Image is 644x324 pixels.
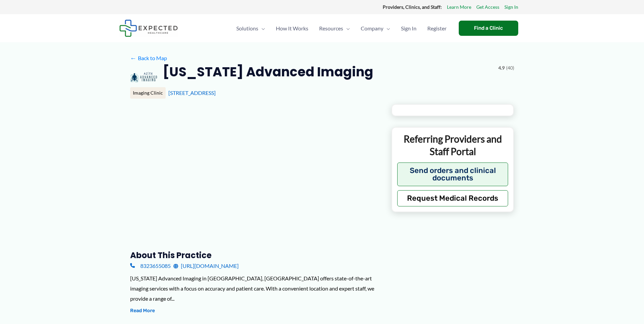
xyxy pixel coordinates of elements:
[173,261,239,271] a: [URL][DOMAIN_NAME]
[427,17,447,40] span: Register
[130,261,171,271] a: 8323655085
[397,133,508,157] p: Referring Providers and Staff Portal
[476,3,499,11] a: Get Access
[383,4,442,10] strong: Providers, Clinics, and Staff:
[168,90,216,96] a: [STREET_ADDRESS]
[130,53,167,63] a: ←Back to Map
[383,17,390,40] span: Menu Toggle
[236,17,258,40] span: Solutions
[361,17,383,40] span: Company
[130,55,137,61] span: ←
[422,17,452,40] a: Register
[163,64,373,80] h2: [US_STATE] Advanced Imaging
[231,17,270,40] a: SolutionsMenu Toggle
[397,163,508,186] button: Send orders and clinical documents
[258,17,265,40] span: Menu Toggle
[231,17,452,40] nav: Primary Site Navigation
[343,17,350,40] span: Menu Toggle
[130,273,381,303] div: [US_STATE] Advanced Imaging in [GEOGRAPHIC_DATA], [GEOGRAPHIC_DATA] offers state-of-the-art imagi...
[319,17,343,40] span: Resources
[130,307,155,315] button: Read More
[459,21,518,36] a: Find a Clinic
[270,17,314,40] a: How It Works
[130,87,166,99] div: Imaging Clinic
[397,190,508,206] button: Request Medical Records
[276,17,308,40] span: How It Works
[396,17,422,40] a: Sign In
[447,3,471,11] a: Learn More
[119,20,178,37] img: Expected Healthcare Logo - side, dark font, small
[504,3,518,11] a: Sign In
[314,17,355,40] a: ResourcesMenu Toggle
[130,250,381,260] h3: About this practice
[498,64,505,72] span: 4.9
[355,17,396,40] a: CompanyMenu Toggle
[506,64,514,72] span: (40)
[401,17,416,40] span: Sign In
